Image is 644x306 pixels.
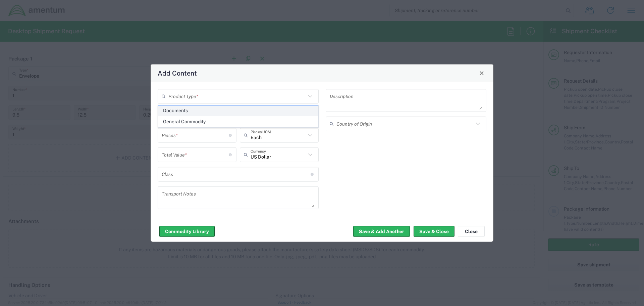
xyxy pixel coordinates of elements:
[158,117,318,127] span: General Commodity
[477,68,486,78] button: Close
[353,226,410,237] button: Save & Add Another
[159,226,215,237] button: Commodity Library
[158,105,318,116] span: Documents
[414,226,454,237] button: Save & Close
[158,68,197,78] h4: Add Content
[458,226,485,237] button: Close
